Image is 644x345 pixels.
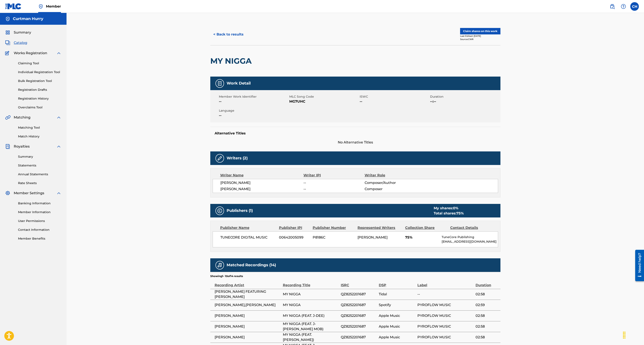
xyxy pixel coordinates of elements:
[610,4,615,9] img: search
[5,3,22,9] img: MLC Logo
[5,40,10,45] img: Catalog
[632,248,644,283] iframe: Resource Center
[341,292,377,297] span: QZ8252201687
[18,181,61,185] a: Rate Sheets
[227,156,248,161] h5: Writers (2)
[18,210,61,214] a: Member Information
[289,99,359,104] span: MG7UHC
[215,313,281,318] span: [PERSON_NAME]
[341,278,377,288] div: ISRC
[450,225,492,230] div: Contact Details
[608,2,617,11] a: Public Search
[18,236,61,241] a: Member Benefits
[430,99,499,104] span: --:--
[283,278,339,288] div: Recording Title
[5,40,27,45] a: CatalogCatalog
[279,225,309,230] div: Publisher IPI
[5,30,31,35] a: SummarySummary
[215,289,281,299] span: [PERSON_NAME] FEATURING [PERSON_NAME]
[210,140,500,145] span: No Alternative Titles
[476,313,498,318] span: 02:58
[18,96,61,101] a: Registration History
[217,156,222,161] img: Writers
[365,180,420,185] span: Composer/Author
[379,324,415,329] span: Apple Music
[476,335,498,340] span: 02:58
[14,115,30,120] span: Matching
[476,324,498,329] span: 02:58
[453,206,458,210] span: 0 %
[56,191,61,196] img: expand
[303,180,364,185] span: --
[430,94,499,99] span: Duration
[18,134,61,139] a: Match History
[476,302,498,308] span: 02:59
[13,16,43,21] h5: Curtman Hurry
[289,94,359,99] span: MLC Song Code
[14,144,30,149] span: Royalties
[283,302,339,308] span: MY NIGGA
[360,99,429,104] span: --
[313,235,354,240] span: P8186C
[417,335,473,340] span: PYROFLOW MUSIC
[417,324,473,329] span: PYROFLOW MUSIC
[283,321,339,332] span: MY NIGGA (FEAT. J-[PERSON_NAME] MOB)
[313,225,354,230] div: Publisher Number
[621,4,626,9] img: help
[5,115,11,120] img: Matching
[56,115,61,120] img: expand
[217,208,222,213] img: Publishers
[227,263,276,268] h5: Matched Recordings (14)
[227,81,251,86] h5: Work Detail
[210,29,247,40] button: < Back to results
[38,4,43,9] img: Top Rightsholder
[18,125,61,130] a: Matching Tool
[442,235,498,239] p: TuneCore Publishing
[5,191,10,196] img: Member Settings
[18,88,61,92] a: Registration Drafts
[279,235,309,240] span: 00642005099
[14,30,31,35] span: Summary
[5,144,10,149] img: Royalties
[56,51,61,56] img: expand
[283,332,339,342] span: MY NIGGA (FEAT. [PERSON_NAME])
[619,2,628,11] div: Help
[18,219,61,223] a: User Permissions
[18,163,61,168] a: Statements
[417,313,473,318] span: PYROFLOW MUSIC
[417,302,473,308] span: PYROFLOW MUSIC
[434,211,464,216] div: Total shares:
[456,211,464,215] span: 75 %
[220,235,276,240] span: TUNECORE DIGITAL MUSIC
[227,208,253,213] h5: Publishers (1)
[210,274,243,278] p: Showing 1 - 10 of 14 results
[358,225,402,230] div: Represented Writers
[341,335,377,340] span: QZ8252201687
[14,40,27,45] span: Catalog
[215,324,281,329] span: [PERSON_NAME]
[215,278,281,288] div: Recording Artist
[220,173,304,178] div: Writer Name
[219,94,288,99] span: Member Work Identifier
[360,94,429,99] span: ISWC
[18,228,61,232] a: Contact Information
[18,70,61,74] a: Individual Registration Tool
[630,2,639,11] div: User Menu
[18,61,61,66] a: Claiming Tool
[442,239,498,244] p: [EMAIL_ADDRESS][DOMAIN_NAME]
[623,324,644,345] iframe: Chat Widget
[417,278,473,288] div: Label
[5,16,10,22] img: Accounts
[219,108,288,113] span: Language
[303,186,364,192] span: --
[341,302,377,308] span: QZ8252201687
[215,302,281,308] span: [PERSON_NAME],[PERSON_NAME]
[379,313,415,318] span: Apple Music
[283,292,339,297] span: MY NIGGA
[219,99,288,104] span: --
[210,56,254,66] h2: MY NIGGA
[5,30,10,35] img: Summary
[379,302,415,308] span: Spotify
